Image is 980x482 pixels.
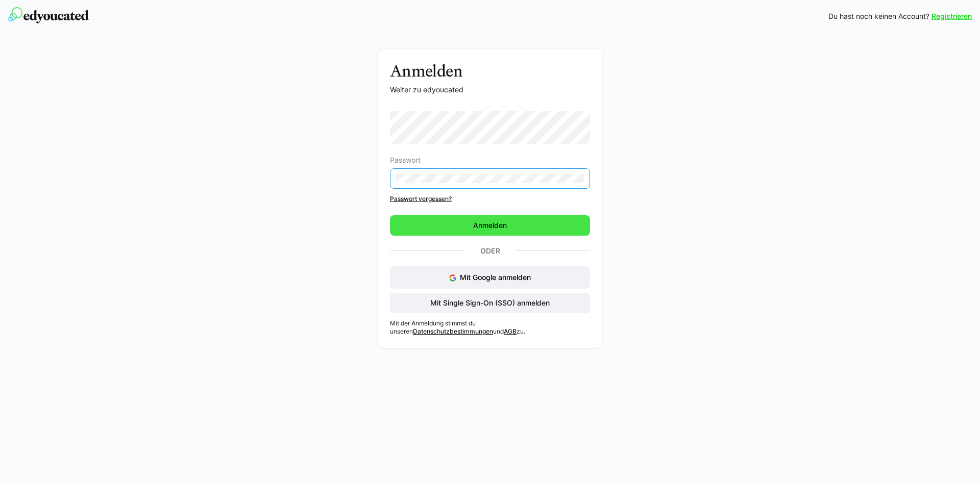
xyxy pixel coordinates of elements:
[465,244,515,258] p: Oder
[390,156,421,164] span: Passwort
[429,298,551,308] span: Mit Single Sign-On (SSO) anmelden
[932,11,972,21] a: Registrieren
[390,266,590,289] button: Mit Google anmelden
[390,195,590,203] a: Passwort vergessen?
[8,7,89,23] img: edyoucated
[504,327,517,335] a: AGB
[828,11,929,21] span: Du hast noch keinen Account?
[460,273,531,282] span: Mit Google anmelden
[390,61,590,81] h3: Anmelden
[390,293,590,313] button: Mit Single Sign-On (SSO) anmelden
[390,215,590,236] button: Anmelden
[390,85,590,95] p: Weiter zu edyoucated
[472,220,508,231] span: Anmelden
[390,319,590,336] p: Mit der Anmeldung stimmst du unseren und zu.
[413,327,493,335] a: Datenschutzbestimmungen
